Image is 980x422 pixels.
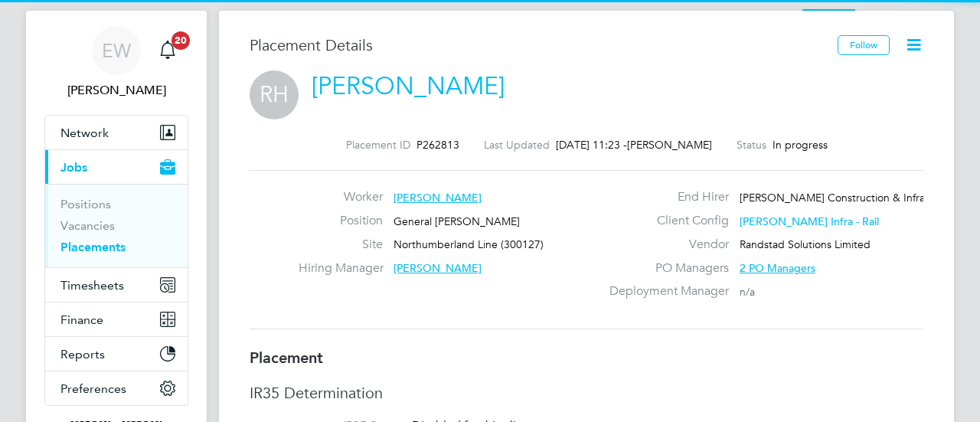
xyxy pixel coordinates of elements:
[45,150,188,184] button: Jobs
[394,261,482,275] span: [PERSON_NAME]
[740,261,815,275] span: 2 PO Managers
[299,237,383,253] label: Site
[60,381,126,396] span: Preferences
[740,191,944,204] span: [PERSON_NAME] Construction & Infrast…
[250,35,826,55] h3: Placement Details
[600,189,729,205] label: End Hirer
[346,138,410,152] label: Placement ID
[60,126,109,140] span: Network
[773,138,828,152] span: In progress
[740,214,879,228] span: [PERSON_NAME] Infra - Rail
[299,260,383,276] label: Hiring Manager
[44,26,188,100] a: EW[PERSON_NAME]
[737,138,766,152] label: Status
[44,81,188,100] span: Emma Wells
[600,260,729,276] label: PO Managers
[60,278,124,293] span: Timesheets
[600,283,729,299] label: Deployment Manager
[556,138,627,152] span: [DATE] 11:23 -
[60,240,126,254] a: Placements
[250,348,323,367] b: Placement
[312,71,505,101] a: [PERSON_NAME]
[102,41,131,61] span: EW
[299,213,383,229] label: Position
[45,337,188,371] button: Reports
[394,191,482,204] span: [PERSON_NAME]
[394,214,520,228] span: General [PERSON_NAME]
[60,347,105,361] span: Reports
[250,383,923,403] h3: IR35 Determination
[740,237,871,251] span: Randstad Solutions Limited
[484,138,550,152] label: Last Updated
[299,189,383,205] label: Worker
[45,303,188,336] button: Finance
[600,237,729,253] label: Vendor
[60,312,103,327] span: Finance
[45,116,188,149] button: Network
[838,35,890,55] button: Follow
[416,138,459,152] span: P262813
[600,213,729,229] label: Client Config
[394,237,544,251] span: Northumberland Line (300127)
[627,138,712,152] span: [PERSON_NAME]
[171,31,190,50] span: 20
[45,371,188,405] button: Preferences
[45,184,188,267] div: Jobs
[250,70,299,119] span: RH
[60,218,115,233] a: Vacancies
[45,268,188,302] button: Timesheets
[60,160,87,175] span: Jobs
[60,197,111,211] a: Positions
[152,26,183,75] a: 20
[740,285,755,299] span: n/a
